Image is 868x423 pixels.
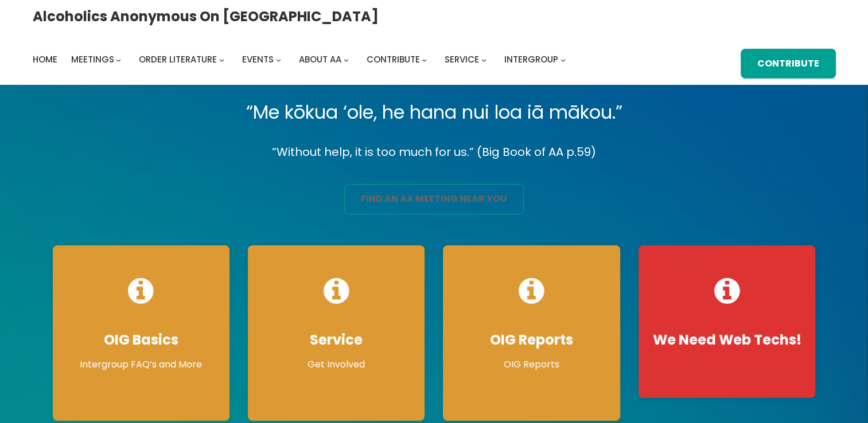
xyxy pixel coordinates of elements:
a: find an aa meeting near you [344,184,524,214]
p: Intergroup FAQ’s and More [64,358,218,371]
p: “Without help, it is too much for us.” (Big Book of AA p.59) [44,142,825,162]
span: Order Literature [139,53,217,65]
h4: We Need Web Techs! [650,331,804,348]
span: Home [33,53,57,65]
button: Service submenu [481,57,486,62]
a: Alcoholics Anonymous on [GEOGRAPHIC_DATA] [33,4,379,29]
h4: OIG Reports [454,331,608,348]
nav: Intergroup [33,52,570,68]
a: Service [445,52,479,68]
p: OIG Reports [454,358,608,371]
button: Order Literature submenu [219,57,224,62]
span: Contribute [367,53,420,65]
a: Contribute [741,49,836,79]
span: Events [242,53,274,65]
a: Contribute [367,52,420,68]
button: Meetings submenu [116,57,121,62]
h4: OIG Basics [64,331,218,348]
a: About AA [299,52,341,68]
p: “Me kōkua ‘ole, he hana nui loa iā mākou.” [44,96,825,128]
a: Intergroup [504,52,558,68]
span: Service [445,53,479,65]
span: Intergroup [504,53,558,65]
a: Events [242,52,274,68]
span: About AA [299,53,341,65]
button: About AA submenu [344,57,349,62]
button: Intergroup submenu [560,57,566,62]
a: Home [33,52,57,68]
button: Contribute submenu [422,57,427,62]
span: Meetings [71,53,114,65]
a: Meetings [71,52,114,68]
button: Events submenu [276,57,281,62]
h4: Service [259,331,413,348]
p: Get Involved [259,358,413,371]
